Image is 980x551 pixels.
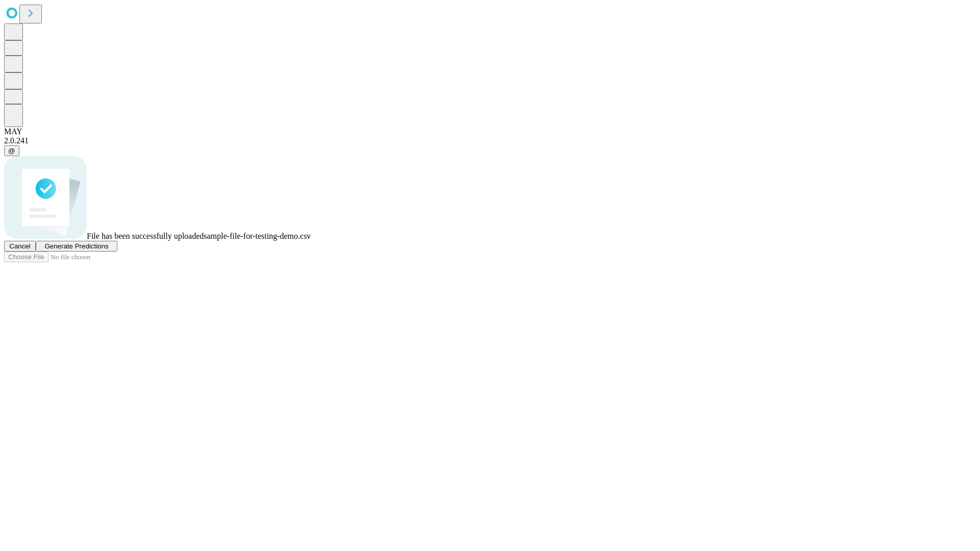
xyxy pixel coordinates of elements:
span: @ [8,147,15,155]
div: 2.0.241 [4,136,976,145]
span: Cancel [9,242,31,250]
span: File has been successfully uploaded [87,232,204,240]
span: Generate Predictions [44,242,108,250]
div: MAY [4,127,976,136]
button: Cancel [4,241,36,252]
span: sample-file-for-testing-demo.csv [204,232,311,240]
button: Generate Predictions [36,241,117,252]
button: @ [4,145,19,156]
